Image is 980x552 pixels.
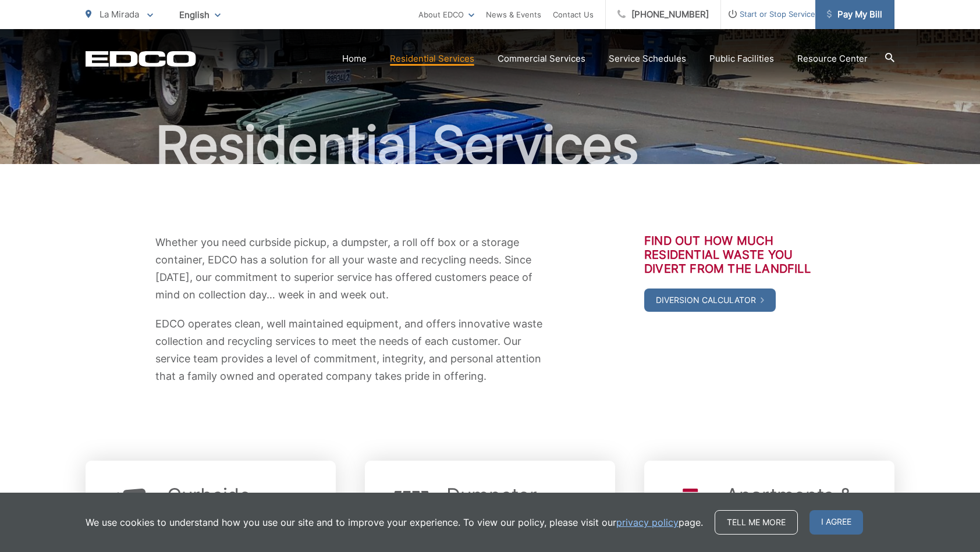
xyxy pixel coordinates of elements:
[827,8,882,22] span: Pay My Bill
[155,315,545,385] p: EDCO operates clean, well maintained equipment, and offers innovative waste collection and recycl...
[797,52,868,66] a: Resource Center
[155,234,545,304] p: Whether you need curbside pickup, a dumpster, a roll off box or a storage container, EDCO has a s...
[100,9,139,20] span: La Mirada
[553,8,594,22] a: Contact Us
[390,52,474,66] a: Residential Services
[486,8,541,22] a: News & Events
[86,515,703,529] p: We use cookies to understand how you use our site and to improve your experience. To view our pol...
[726,484,871,530] a: Apartments & Condos
[644,234,825,276] h3: Find out how much residential waste you divert from the landfill
[418,8,474,22] a: About EDCO
[446,484,592,530] a: Dumpster Service
[167,484,313,530] a: Curbside Pickup
[715,510,798,535] a: Tell me more
[644,289,776,312] a: Diversion Calculator
[86,51,196,67] a: EDCD logo. Return to the homepage.
[609,52,686,66] a: Service Schedules
[709,52,774,66] a: Public Facilities
[498,52,585,66] a: Commercial Services
[86,116,894,174] h1: Residential Services
[342,52,367,66] a: Home
[171,5,229,25] span: English
[616,515,679,529] a: privacy policy
[809,510,863,535] span: I agree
